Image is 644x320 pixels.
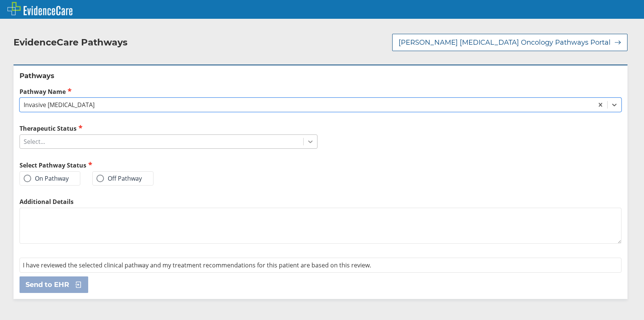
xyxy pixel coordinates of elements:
div: Select... [24,137,45,146]
span: I have reviewed the selected clinical pathway and my treatment recommendations for this patient a... [23,261,371,269]
label: Additional Details [20,198,621,206]
button: [PERSON_NAME] [MEDICAL_DATA] Oncology Pathways Portal [392,34,627,51]
button: Send to EHR [20,276,88,293]
div: Invasive [MEDICAL_DATA] [24,101,95,109]
label: Off Pathway [96,175,142,182]
span: Send to EHR [26,280,69,289]
h2: Pathways [20,71,621,80]
label: Pathway Name [20,87,621,96]
label: On Pathway [24,175,69,182]
label: Therapeutic Status [20,124,317,133]
span: [PERSON_NAME] [MEDICAL_DATA] Oncology Pathways Portal [399,38,611,47]
img: EvidenceCare [8,2,72,15]
h2: EvidenceCare Pathways [14,37,128,48]
h2: Select Pathway Status [20,161,317,169]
